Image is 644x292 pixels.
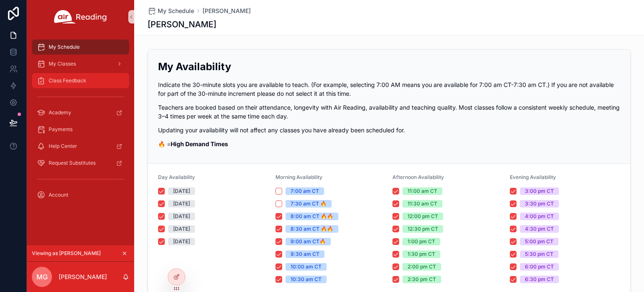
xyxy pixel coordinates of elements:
a: Academy [32,105,129,120]
a: Class Feedback [32,73,129,88]
span: My Classes [49,61,76,67]
div: 3:30 pm CT [525,200,554,208]
span: Day Availability [158,174,195,180]
span: Morning Availability [275,174,322,180]
div: 1:00 pm CT [408,238,435,245]
span: Account [49,192,68,198]
strong: High Demand Times [171,140,228,147]
div: 12:30 pm CT [408,225,438,233]
p: Updating your availability will not affect any classes you have already been scheduled for. [158,126,620,134]
div: [DATE] [173,187,190,195]
div: 8:00 am CT 🔥🔥 [291,213,333,220]
h1: [PERSON_NAME] [148,18,216,30]
div: 2:30 pm CT [408,276,436,283]
span: Academy [49,109,71,116]
div: 6:30 pm CT [525,276,554,283]
div: scrollable content [27,34,134,213]
span: Viewing as [PERSON_NAME] [32,250,101,257]
h2: My Availability [158,60,620,74]
a: Payments [32,122,129,137]
div: 6:00 pm CT [525,263,554,271]
a: My Schedule [148,7,194,15]
span: MG [36,272,48,282]
span: Class Feedback [49,77,86,84]
span: Afternoon Availability [392,174,444,180]
span: My Schedule [49,44,80,50]
div: [DATE] [173,225,190,233]
a: Request Substitutes [32,155,129,171]
a: Help Center [32,139,129,154]
span: Payments [49,126,73,133]
div: 11:30 am CT [408,200,437,208]
div: 2:00 pm CT [408,263,436,271]
span: Request Substitutes [49,160,96,166]
p: Teachers are booked based on their attendance, longevity with Air Reading, availability and teach... [158,103,620,121]
div: 9:30 am CT [291,250,319,258]
a: Account [32,187,129,203]
div: 3:00 pm CT [525,187,554,195]
div: 4:00 pm CT [525,213,554,220]
div: [DATE] [173,238,190,245]
span: Evening Availability [510,174,556,180]
div: 5:00 pm CT [525,238,553,245]
div: 7:00 am CT [291,187,319,195]
div: 8:30 am CT 🔥🔥 [291,225,333,233]
div: 12:00 pm CT [408,213,438,220]
p: [PERSON_NAME] [59,273,107,281]
a: [PERSON_NAME] [203,7,251,15]
div: 10:30 am CT [291,276,322,283]
a: My Schedule [32,39,129,55]
p: 🔥 = [158,139,620,148]
div: 1:30 pm CT [408,250,435,258]
img: App logo [54,10,107,24]
div: [DATE] [173,200,190,208]
a: My Classes [32,56,129,71]
div: 10:00 am CT [291,263,322,271]
div: 11:00 am CT [408,187,437,195]
div: 9:00 am CT🔥 [291,238,326,245]
span: My Schedule [158,7,194,15]
div: [DATE] [173,213,190,220]
span: Help Center [49,143,77,150]
p: Indicate the 30-minute slots you are available to teach. (For example, selecting 7:00 AM means yo... [158,80,620,98]
div: 7:30 am CT 🔥 [291,200,327,208]
div: 4:30 pm CT [525,225,554,233]
div: 5:30 pm CT [525,250,553,258]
